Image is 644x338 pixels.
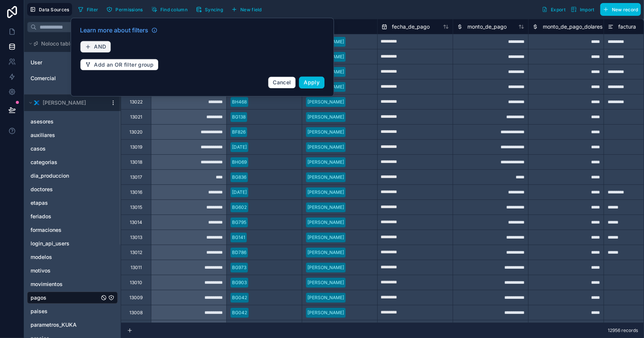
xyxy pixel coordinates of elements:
[232,279,247,286] div: BG903
[580,7,595,12] span: Import
[232,264,246,271] div: BG973
[34,100,40,106] img: Xano logo
[27,97,107,108] button: Xano logo[PERSON_NAME]
[27,72,118,84] div: Comercial
[31,253,52,261] span: modelos
[31,158,57,166] span: categorias
[31,226,99,234] a: formaciones
[304,79,320,85] span: Apply
[129,295,143,301] div: 13009
[307,99,344,105] div: [PERSON_NAME]
[27,38,113,49] button: Noloco tables
[232,174,246,181] div: BG836
[27,292,118,304] div: pagos
[130,99,143,105] div: 13022
[130,189,142,195] div: 13016
[31,199,48,207] span: etapas
[608,327,638,333] span: 12956 records
[232,144,247,151] div: [DATE]
[31,75,56,82] span: Comercial
[149,4,190,15] button: Find column
[232,219,246,226] div: BG795
[232,309,247,316] div: BG042
[31,145,46,152] span: casos
[130,219,142,225] div: 13014
[130,114,142,120] div: 13021
[232,189,247,196] div: [DATE]
[129,310,143,316] div: 13008
[232,129,246,136] div: BF826
[94,43,106,50] span: AND
[31,118,99,125] a: asesores
[543,23,603,30] span: monto_de_pago_dolares
[31,59,42,66] span: User
[87,7,98,12] span: Filter
[232,114,246,120] div: BG138
[307,294,344,301] div: [PERSON_NAME]
[80,59,158,71] button: Add an OR filter group
[618,23,636,30] span: factura
[104,4,148,15] a: Permissions
[232,294,247,301] div: BG042
[80,26,157,35] a: Learn more about filters
[307,174,344,181] div: [PERSON_NAME]
[268,76,296,88] button: Cancel
[307,279,344,286] div: [PERSON_NAME]
[31,267,99,274] a: motivos
[31,253,99,261] a: modelos
[80,41,111,53] button: AND
[232,99,247,105] div: BH468
[31,213,99,220] a: feriados
[31,280,63,288] span: movimientos
[27,305,118,317] div: paises
[299,76,325,88] button: Apply
[467,23,507,30] span: monto_de_pago
[27,197,118,209] div: etapas
[160,7,188,12] span: Find column
[600,3,641,16] button: New record
[31,308,48,315] span: paises
[129,129,143,135] div: 13020
[41,40,76,47] span: Noloco tables
[27,210,118,222] div: feriados
[307,144,344,151] div: [PERSON_NAME]
[27,129,118,141] div: auxiliares
[130,250,142,256] div: 13012
[307,234,344,241] div: [PERSON_NAME]
[27,278,118,290] div: movimientos
[27,170,118,182] div: dia_produccion
[31,321,77,329] span: parametros_KUKA
[104,4,145,15] button: Permissions
[31,226,61,234] span: formaciones
[307,264,344,271] div: [PERSON_NAME]
[31,294,99,301] a: pagos
[31,59,92,66] a: User
[131,265,142,271] div: 13011
[130,280,142,286] div: 13010
[539,3,568,16] button: Export
[27,251,118,263] div: modelos
[94,61,154,68] span: Add an OR filter group
[31,131,55,139] span: auxiliares
[27,183,118,195] div: doctores
[31,75,92,82] a: Comercial
[27,238,118,250] div: login_api_users
[273,79,291,85] span: Cancel
[307,249,344,256] div: [PERSON_NAME]
[115,7,143,12] span: Permissions
[27,143,118,155] div: casos
[27,56,118,69] div: User
[80,26,148,35] span: Learn more about filters
[232,204,247,211] div: BG602
[551,7,566,12] span: Export
[31,172,69,180] span: dia_produccion
[31,118,54,125] span: asesores
[232,159,247,166] div: BH069
[130,174,142,180] div: 13017
[193,4,229,15] a: Syncing
[31,172,99,180] a: dia_produccion
[307,219,344,226] div: [PERSON_NAME]
[307,114,344,120] div: [PERSON_NAME]
[130,204,142,210] div: 13015
[130,159,142,165] div: 13018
